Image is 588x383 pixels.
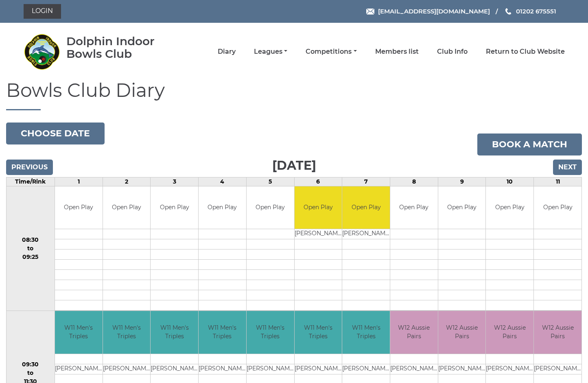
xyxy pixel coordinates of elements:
[505,8,511,15] img: Phone us
[390,186,438,229] td: Open Play
[486,177,534,186] td: 10
[199,177,247,186] td: 4
[295,186,342,229] td: Open Play
[477,134,582,155] a: Book a match
[103,364,151,374] td: [PERSON_NAME]
[151,186,198,229] td: Open Play
[342,186,390,229] td: Open Play
[151,177,199,186] td: 3
[516,7,556,15] span: 01202 675551
[534,177,582,186] td: 11
[6,123,105,144] button: Choose date
[218,47,236,56] a: Diary
[66,35,178,60] div: Dolphin Indoor Bowls Club
[342,229,390,239] td: [PERSON_NAME]
[390,311,438,354] td: W12 Aussie Pairs
[438,186,486,229] td: Open Play
[199,364,246,374] td: [PERSON_NAME]
[103,186,151,229] td: Open Play
[151,311,198,354] td: W11 Men's Triples
[504,7,556,16] a: Phone us 01202 675551
[534,364,581,374] td: [PERSON_NAME]
[55,177,103,186] td: 1
[437,47,468,56] a: Club Info
[534,186,581,229] td: Open Play
[247,186,294,229] td: Open Play
[390,364,438,374] td: [PERSON_NAME]
[378,7,490,15] span: [EMAIL_ADDRESS][DOMAIN_NAME]
[6,160,53,175] input: Previous
[553,160,582,175] input: Next
[534,311,581,354] td: W12 Aussie Pairs
[7,186,55,311] td: 08:30 to 09:25
[342,311,390,354] td: W11 Men's Triples
[55,311,103,354] td: W11 Men's Triples
[24,33,60,70] img: Dolphin Indoor Bowls Club
[6,80,582,110] h1: Bowls Club Diary
[438,177,486,186] td: 9
[295,311,342,354] td: W11 Men's Triples
[247,311,294,354] td: W11 Men's Triples
[438,311,486,354] td: W12 Aussie Pairs
[295,229,342,239] td: [PERSON_NAME]
[55,364,103,374] td: [PERSON_NAME]
[486,311,533,354] td: W12 Aussie Pairs
[486,364,533,374] td: [PERSON_NAME]
[306,47,356,56] a: Competitions
[7,177,55,186] td: Time/Rink
[390,177,438,186] td: 8
[294,177,342,186] td: 6
[254,47,287,56] a: Leagues
[486,47,565,56] a: Return to Club Website
[295,364,342,374] td: [PERSON_NAME]
[438,364,486,374] td: [PERSON_NAME]
[375,47,419,56] a: Members list
[342,364,390,374] td: [PERSON_NAME]
[247,364,294,374] td: [PERSON_NAME]
[342,177,390,186] td: 7
[366,9,374,15] img: Email
[103,177,151,186] td: 2
[199,186,246,229] td: Open Play
[246,177,294,186] td: 5
[103,311,151,354] td: W11 Men's Triples
[486,186,533,229] td: Open Play
[199,311,246,354] td: W11 Men's Triples
[55,186,103,229] td: Open Play
[24,4,61,19] a: Login
[151,364,198,374] td: [PERSON_NAME]
[366,7,490,16] a: Email [EMAIL_ADDRESS][DOMAIN_NAME]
